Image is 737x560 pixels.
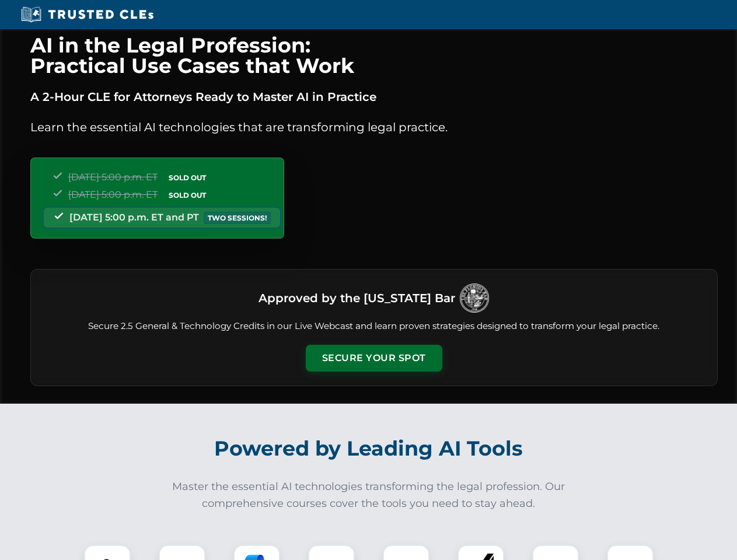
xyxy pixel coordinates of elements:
span: SOLD OUT [165,171,210,184]
h3: Approved by the [US_STATE] Bar [259,288,455,309]
span: [DATE] 5:00 p.m. ET [68,189,158,200]
p: Learn the essential AI technologies that are transforming legal practice. [30,118,718,136]
h2: Powered by Leading AI Tools [46,428,692,469]
button: Secure Your Spot [306,345,442,372]
p: A 2-Hour CLE for Attorneys Ready to Master AI in Practice [30,87,718,106]
img: Logo [460,283,489,313]
img: Trusted CLEs [18,6,157,23]
h1: AI in the Legal Profession: Practical Use Cases that Work [30,35,718,76]
p: Secure 2.5 General & Technology Credits in our Live Webcast and learn proven strategies designed ... [45,320,703,333]
p: Master the essential AI technologies transforming the legal profession. Our comprehensive courses... [165,478,573,512]
span: [DATE] 5:00 p.m. ET [68,171,158,183]
span: SOLD OUT [165,189,210,201]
